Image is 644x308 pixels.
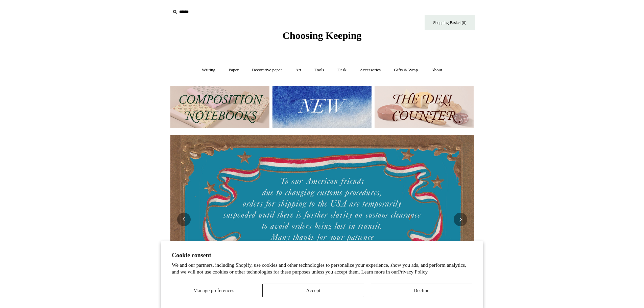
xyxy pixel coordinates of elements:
[170,135,474,304] img: USA PSA .jpg__PID:33428022-6587-48b7-8b57-d7eefc91f15a
[177,213,191,226] button: Previous
[196,61,221,79] a: Writing
[272,86,372,128] img: New.jpg__PID:f73bdf93-380a-4a35-bcfe-7823039498e1
[388,61,424,79] a: Gifts & Wrap
[375,86,474,128] img: The Deli Counter
[371,284,472,297] button: Decline
[246,61,288,79] a: Decorative paper
[308,61,330,79] a: Tools
[222,61,245,79] a: Paper
[193,288,234,293] span: Manage preferences
[425,15,475,30] a: Shopping Basket (0)
[282,30,361,41] span: Choosing Keeping
[172,252,472,259] h2: Cookie consent
[282,35,361,40] a: Choosing Keeping
[172,284,256,297] button: Manage preferences
[170,86,269,128] img: 202302 Composition ledgers.jpg__PID:69722ee6-fa44-49dd-a067-31375e5d54ec
[398,269,428,275] a: Privacy Policy
[454,213,467,226] button: Next
[262,284,364,297] button: Accept
[425,61,448,79] a: About
[172,262,472,275] p: We and our partners, including Shopify, use cookies and other technologies to personalize your ex...
[354,61,387,79] a: Accessories
[331,61,353,79] a: Desk
[289,61,307,79] a: Art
